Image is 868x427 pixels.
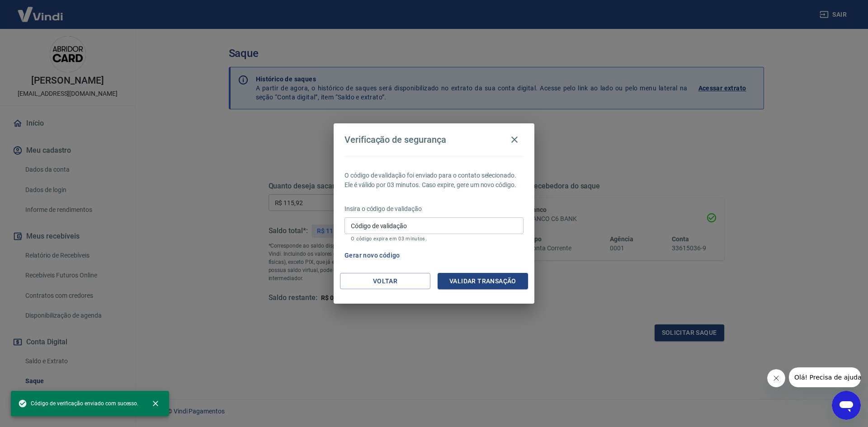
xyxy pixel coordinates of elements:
p: Insira o código de validação [344,204,524,214]
iframe: Mensagem da empresa [789,367,861,387]
p: O código de validação foi enviado para o contato selecionado. Ele é válido por 03 minutos. Caso e... [344,171,524,190]
button: Voltar [340,273,430,290]
iframe: Fechar mensagem [767,369,785,387]
span: Olá! Precisa de ajuda? [5,6,76,14]
button: close [146,394,165,413]
iframe: Botão para abrir a janela de mensagens [832,391,861,420]
span: Código de verificação enviado com sucesso. [18,399,138,408]
p: O código expira em 03 minutos. [351,236,517,242]
button: Validar transação [438,273,528,290]
button: Gerar novo código [341,247,404,264]
h4: Verificação de segurança [344,134,446,145]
